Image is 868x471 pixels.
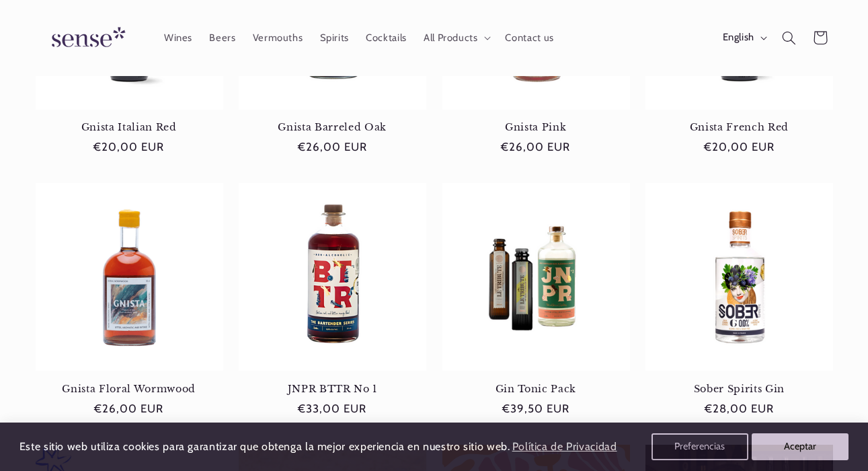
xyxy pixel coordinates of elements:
[36,383,223,395] a: Gnista Floral Wormwood
[253,32,303,44] span: Vermouths
[497,23,563,52] a: Contact us
[36,19,136,57] img: Sense
[442,121,630,133] a: Gnista Pink
[311,23,358,52] a: Spirits
[366,32,407,44] span: Cocktails
[358,23,416,52] a: Cocktails
[239,383,426,395] a: JNPR BTTR No 1
[19,440,510,453] span: Este sitio web utiliza cookies para garantizar que obtenga la mejor experiencia en nuestro sitio ...
[714,24,773,51] button: English
[505,32,553,44] span: Contact us
[244,23,311,52] a: Vermouths
[30,13,142,63] a: Sense
[209,32,235,44] span: Beers
[652,433,748,460] button: Preferencias
[645,383,833,395] a: Sober Spirits Gin
[645,121,833,133] a: Gnista French Red
[773,22,804,53] summary: Search
[201,23,244,52] a: Beers
[164,32,192,44] span: Wines
[320,32,349,44] span: Spirits
[239,121,426,133] a: Gnista Barreled Oak
[752,433,849,460] button: Aceptar
[415,23,497,52] summary: All Products
[723,31,754,46] span: English
[36,121,223,133] a: Gnista Italian Red
[510,435,619,459] a: Política de Privacidad (opens in a new tab)
[442,383,630,395] a: Gin Tonic Pack
[424,32,478,44] span: All Products
[155,23,200,52] a: Wines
